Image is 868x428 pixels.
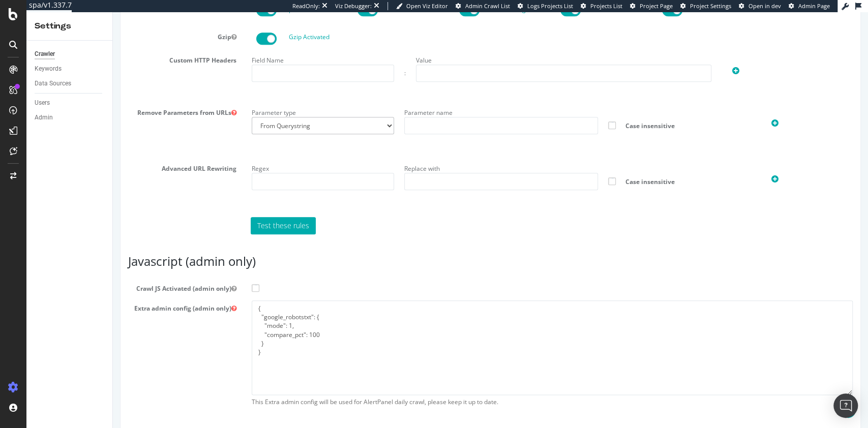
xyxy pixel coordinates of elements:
span: Open in dev [749,2,781,10]
div: Settings [35,20,104,32]
span: Projects List [590,2,622,10]
a: Data Sources [35,78,105,89]
label: Parameter type [139,93,183,105]
span: Admin Crawl List [465,2,510,10]
div: Viz Debugger: [335,2,372,10]
div: ReadOnly: [292,2,320,10]
label: Custom HTTP Headers [8,40,131,52]
a: Test these rules [138,205,203,222]
a: Project Settings [680,2,731,10]
a: Project Page [630,2,673,10]
div: Data Sources [35,78,71,89]
label: Gzip [8,17,131,29]
a: Users [35,98,105,108]
span: Case insensitive [505,165,637,174]
a: Admin Crawl List [456,2,510,10]
label: Replace with [291,148,327,161]
button: Crawl JS Activated (admin only) [118,272,124,281]
textarea: { "google_robotstxt": { "mode": 1, "compare_pct": 100 } } [139,288,740,382]
a: Open Viz Editor [396,2,448,10]
a: Admin [35,112,105,123]
span: Case insensitive [505,109,637,118]
div: Crawler [35,49,55,59]
label: Gzip Activated [176,20,217,29]
label: Extra admin config (admin only) [8,288,131,300]
a: Admin Page [789,2,830,10]
span: Admin Page [798,2,830,10]
button: Gzip [118,20,124,29]
div: Admin [35,112,53,123]
span: Crawl JS Activated (admin only) [8,272,131,281]
label: Regex [139,148,156,161]
label: Value [303,40,319,52]
a: Open in dev [739,2,781,10]
span: Open Viz Editor [406,2,448,10]
div: Users [35,98,50,108]
div: Keywords [35,64,62,74]
a: Projects List [581,2,622,10]
span: This Extra admin config will be used for AlertPanel daily crawl, please keep it up to date. [139,385,740,394]
span: Logs Projects List [527,2,573,10]
label: Field Name [139,40,171,52]
label: Remove Parameters from URLs [8,93,131,105]
span: Project Settings [690,2,731,10]
a: Crawler [35,49,105,59]
label: Advanced URL Rewriting [8,148,131,161]
a: Keywords [35,64,105,74]
div: : [291,56,293,65]
label: Parameter name [291,93,340,105]
h3: Javascript (admin only) [15,242,740,256]
div: Open Intercom Messenger [833,393,858,418]
a: Logs Projects List [518,2,573,10]
span: Project Page [640,2,673,10]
